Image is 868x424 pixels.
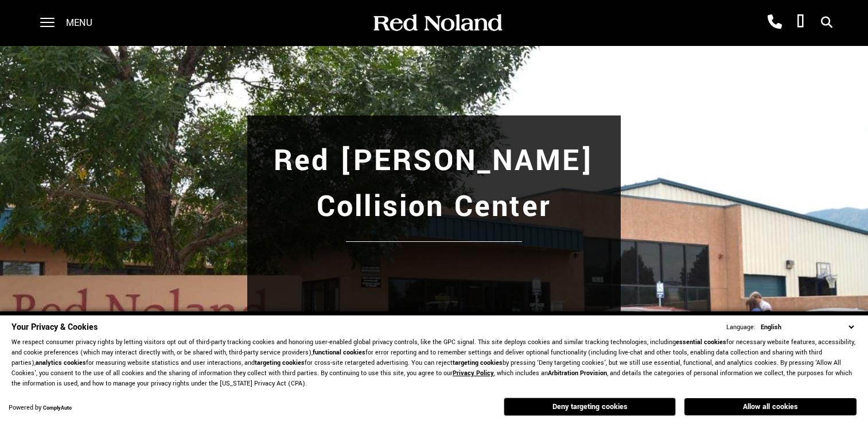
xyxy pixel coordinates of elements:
[676,338,726,346] strong: essential cookies
[255,359,305,367] strong: targeting cookies
[453,369,494,377] a: Privacy Policy
[36,359,86,367] strong: analytics cookies
[453,359,503,367] strong: targeting cookies
[726,324,756,331] div: Language:
[9,404,72,412] div: Powered by
[313,348,365,357] strong: functional cookies
[758,322,857,333] select: Language Select
[11,321,98,333] span: Your Privacy & Cookies
[548,369,607,377] strong: Arbitration Provision
[684,398,857,415] button: Allow all cookies
[258,138,610,230] h1: Red [PERSON_NAME] Collision Center
[371,13,503,33] img: Red Noland Auto Group
[504,398,676,416] button: Deny targeting cookies
[43,404,72,412] a: ComplyAuto
[11,337,857,389] p: We respect consumer privacy rights by letting visitors opt out of third-party tracking cookies an...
